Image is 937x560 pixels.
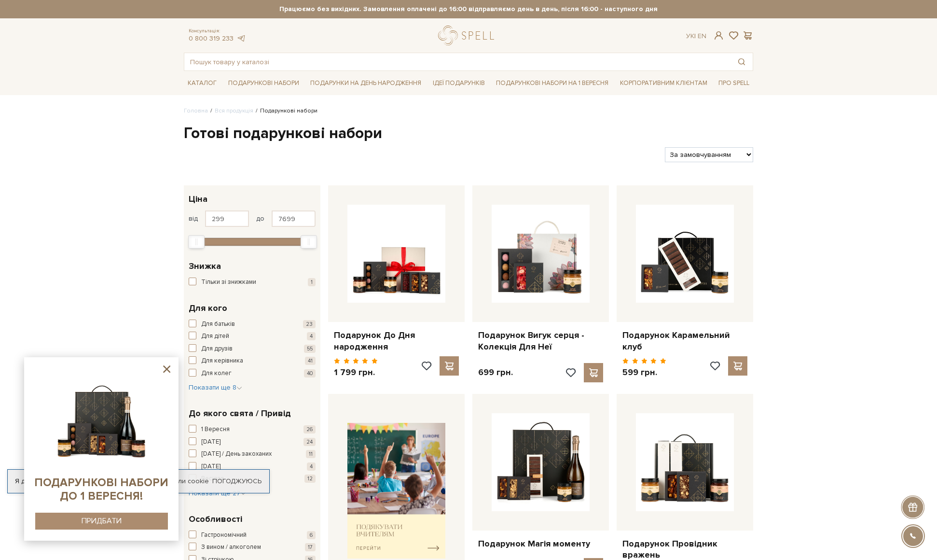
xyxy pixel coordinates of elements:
[189,383,242,392] button: Показати ще 8
[478,538,603,549] a: Подарунок Магія моменту
[215,107,253,114] a: Вся продукція
[189,543,316,552] button: З вином / алкоголем 17
[201,531,247,540] span: Гастрономічний
[224,76,303,91] a: Подарункові набори
[8,477,269,486] div: Я дозволяю [DOMAIN_NAME] використовувати
[303,425,316,434] span: 26
[306,76,425,91] a: Подарунки на День народження
[184,124,753,144] h1: Готові подарункові набори
[347,423,445,559] img: banner
[189,278,316,287] button: Тільки зі знижками 1
[189,332,316,341] button: Для дітей 4
[305,357,316,365] span: 41
[201,425,230,434] span: 1 Вересня
[201,543,261,552] span: З вином / алкоголем
[306,450,316,458] span: 11
[334,367,378,378] p: 1 799 грн.
[253,107,317,115] li: Подарункові набори
[188,235,205,249] div: Min
[189,344,316,354] button: Для друзів 55
[184,107,208,114] a: Головна
[478,367,513,378] p: 699 грн.
[301,235,317,249] div: Max
[189,449,316,459] button: [DATE] / День закоханих 11
[189,437,316,447] button: [DATE] 24
[189,28,246,34] span: Консультація:
[492,75,612,91] a: Подарункові набори на 1 Вересня
[622,367,666,378] p: 599 грн.
[189,462,316,472] button: [DATE] 4
[429,76,489,91] a: Ідеї подарунків
[212,477,262,486] a: Погоджуюсь
[189,513,242,526] span: Особливості
[189,193,207,206] span: Ціна
[686,32,706,41] div: Ук
[307,462,316,471] span: 4
[201,449,272,459] span: [DATE] / День закоханих
[438,26,498,45] a: logo
[478,330,603,352] a: Подарунок Вигук серця - Колекція Для Неї
[189,214,198,223] span: від
[189,407,291,420] span: До якого свята / Привід
[307,531,316,539] span: 6
[201,356,243,366] span: Для керівника
[303,438,316,446] span: 24
[201,278,256,287] span: Тільки зі знижками
[303,320,316,328] span: 23
[334,330,459,352] a: Подарунок До Дня народження
[189,260,221,273] span: Знижка
[184,53,730,70] input: Пошук товару у каталозі
[189,302,227,315] span: Для кого
[189,489,246,497] span: Показати ще 27
[165,477,209,485] a: файли cookie
[201,344,233,354] span: Для друзів
[201,332,229,341] span: Для дітей
[305,543,316,551] span: 17
[205,210,249,227] input: Ціна
[189,34,234,42] a: 0 800 319 233
[201,369,232,378] span: Для колег
[236,34,246,42] a: telegram
[189,320,316,329] button: Для батьків 23
[308,278,316,286] span: 1
[256,214,264,223] span: до
[272,210,316,227] input: Ціна
[184,76,220,91] a: Каталог
[698,32,706,40] a: En
[189,369,316,378] button: Для колег 40
[304,369,316,378] span: 40
[189,425,316,434] button: 1 Вересня 26
[201,437,220,447] span: [DATE]
[616,75,711,91] a: Корпоративним клієнтам
[622,330,747,352] a: Подарунок Карамельний клуб
[201,462,220,472] span: [DATE]
[307,332,316,340] span: 4
[304,345,316,353] span: 55
[189,531,316,540] button: Гастрономічний 6
[189,383,242,392] span: Показати ще 8
[184,5,753,14] strong: Працюємо без вихідних. Замовлення оплачені до 16:00 відправляємо день в день, після 16:00 - насту...
[201,320,235,329] span: Для батьків
[715,76,753,91] a: Про Spell
[304,475,316,483] span: 12
[189,356,316,366] button: Для керівника 41
[730,53,753,70] button: Пошук товару у каталозі
[694,32,696,40] span: |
